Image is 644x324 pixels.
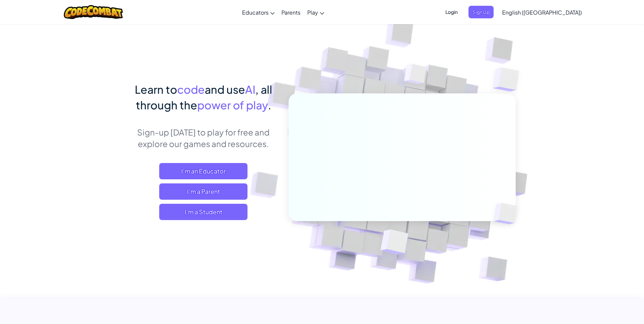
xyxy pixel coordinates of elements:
[391,51,440,101] img: Overlap cubes
[205,83,245,96] span: and use
[129,126,278,149] p: Sign-up [DATE] to play for free and explore our games and resources.
[159,163,247,179] a: I'm an Educator
[502,9,582,16] span: English ([GEOGRAPHIC_DATA])
[242,9,269,16] span: Educators
[197,98,268,112] span: power of play
[499,3,585,21] a: English ([GEOGRAPHIC_DATA])
[64,5,123,19] img: CodeCombat logo
[278,3,304,21] a: Parents
[239,3,278,21] a: Educators
[307,9,318,16] span: Play
[135,83,177,96] span: Learn to
[177,83,205,96] span: code
[364,215,424,271] img: Overlap cubes
[159,183,247,200] a: I'm a Parent
[482,189,533,238] img: Overlap cubes
[159,204,247,220] button: I'm a Student
[479,51,538,108] img: Overlap cubes
[441,6,462,18] button: Login
[245,83,255,96] span: AI
[304,3,328,21] a: Play
[268,98,271,112] span: .
[468,6,494,18] button: Sign Up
